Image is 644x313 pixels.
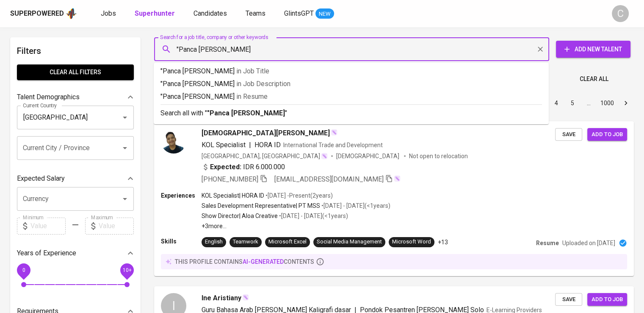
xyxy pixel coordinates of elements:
[559,130,578,140] span: Save
[17,89,134,106] div: Talent Demographics
[202,175,258,183] span: [PHONE_NUMBER]
[24,67,127,78] span: Clear All filters
[555,293,582,306] button: Save
[315,10,334,18] span: NEW
[202,222,390,230] p: +3 more ...
[236,80,290,88] span: in Job Description
[598,96,616,110] button: Go to page 1000
[175,257,314,266] p: this profile contains contents
[317,238,382,246] div: Social Media Management
[161,237,202,246] p: Skills
[122,267,131,273] span: 10+
[135,8,177,19] a: Superhunter
[10,7,77,20] a: Superpoweredapp logo
[161,128,186,154] img: a423b39ed80304b81f2fd18bca47cc59.jpg
[202,191,264,200] p: KOL Specialist | HORA ID
[160,79,542,89] p: "Panca [PERSON_NAME]
[119,193,131,205] button: Open
[321,153,328,159] img: magic_wand.svg
[264,191,333,200] p: • [DATE] - Present ( 2 years )
[236,92,268,101] span: in Resume
[119,112,131,123] button: Open
[207,109,285,117] b: "Panca [PERSON_NAME]
[22,267,25,273] span: 0
[30,218,66,235] input: Value
[243,258,284,265] span: AI-generated
[556,41,630,58] button: Add New Talent
[582,99,595,107] div: …
[249,140,251,150] span: |
[160,92,542,102] p: "Panca [PERSON_NAME]
[284,8,334,19] a: GlintsGPT NEW
[17,44,134,58] h6: Filters
[160,108,542,118] p: Search all with " "
[233,238,258,246] div: Teamwork
[566,96,579,110] button: Go to page 5
[246,8,267,19] a: Teams
[550,96,563,110] button: Go to page 4
[268,238,307,246] div: Microsoft Excel
[154,121,634,276] a: [DEMOGRAPHIC_DATA][PERSON_NAME]KOL Specialist|HORA IDInternational Trade and Development[GEOGRAPH...
[555,128,582,141] button: Save
[438,238,448,246] p: +13
[17,170,134,187] div: Expected Salary
[202,293,241,303] span: Ine Aristiany
[587,128,627,141] button: Add to job
[591,130,623,140] span: Add to job
[536,239,559,247] p: Resume
[202,128,330,138] span: [DEMOGRAPHIC_DATA][PERSON_NAME]
[392,238,431,246] div: Microsoft Word
[205,238,223,246] div: English
[17,248,76,258] p: Years of Experience
[193,9,227,17] span: Candidates
[394,175,401,182] img: magic_wand.svg
[210,162,241,172] b: Expected:
[202,201,320,210] p: Sales Development Representative | PT MSS
[278,212,348,220] p: • [DATE] - [DATE] ( <1 years )
[559,295,578,305] span: Save
[10,9,64,19] div: Superpowered
[284,9,314,17] span: GlintsGPT
[274,175,384,183] span: [EMAIL_ADDRESS][DOMAIN_NAME]
[101,9,116,17] span: Jobs
[484,96,634,110] nav: pagination navigation
[242,294,249,301] img: magic_wand.svg
[66,7,77,20] img: app logo
[254,141,281,149] span: HORA ID
[562,239,615,247] p: Uploaded on [DATE]
[17,64,134,80] button: Clear All filters
[160,66,542,76] p: "Panca [PERSON_NAME]
[202,212,278,220] p: Show Director | Aloa Creative
[17,173,65,184] p: Expected Salary
[236,67,269,75] span: in Job Title
[580,74,608,84] span: Clear All
[336,152,401,160] span: [DEMOGRAPHIC_DATA]
[587,293,627,306] button: Add to job
[99,218,134,235] input: Value
[119,142,131,154] button: Open
[202,152,328,160] div: [GEOGRAPHIC_DATA], [GEOGRAPHIC_DATA]
[135,9,175,17] b: Superhunter
[320,201,390,210] p: • [DATE] - [DATE] ( <1 years )
[202,141,246,149] span: KOL Specialist
[161,191,202,200] p: Experiences
[563,44,624,55] span: Add New Talent
[591,295,623,305] span: Add to job
[202,162,285,172] div: IDR 6.000.000
[283,142,383,148] span: International Trade and Development
[534,43,546,55] button: Clear
[612,5,629,22] div: C
[193,8,229,19] a: Candidates
[17,245,134,262] div: Years of Experience
[101,8,118,19] a: Jobs
[17,92,80,102] p: Talent Demographics
[246,9,265,17] span: Teams
[619,96,633,110] button: Go to next page
[409,152,468,160] p: Not open to relocation
[576,71,612,87] button: Clear All
[331,129,337,136] img: magic_wand.svg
